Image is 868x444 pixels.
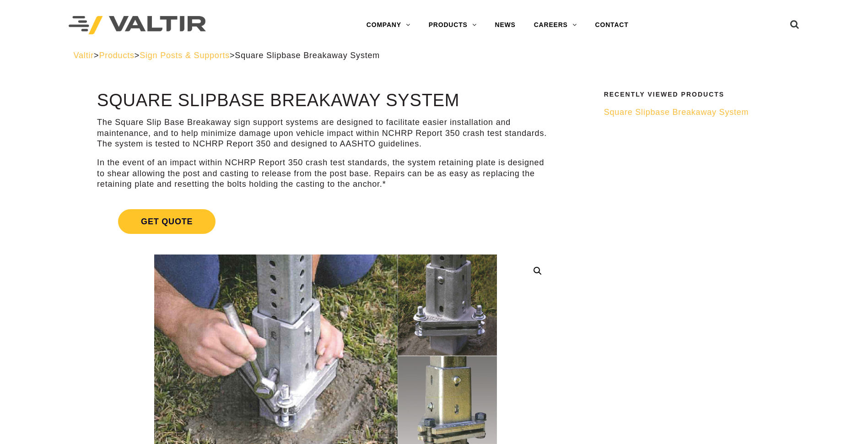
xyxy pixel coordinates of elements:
[97,157,554,190] p: In the event of an impact within NCHRP Report 350 crash test standards, the system retaining plat...
[525,16,586,34] a: CAREERS
[420,16,486,34] a: PRODUCTS
[118,209,216,234] span: Get Quote
[74,50,795,61] div: > > >
[140,51,230,60] a: Sign Posts & Supports
[74,51,94,60] a: Valtir
[69,16,206,35] img: Valtir
[97,198,554,245] a: Get Quote
[586,16,638,34] a: CONTACT
[99,51,134,60] a: Products
[97,91,554,110] h1: Square Slipbase Breakaway System
[604,108,749,117] span: Square Slipbase Breakaway System
[357,16,420,34] a: COMPANY
[97,117,554,149] p: The Square Slip Base Breakaway sign support systems are designed to facilitate easier installatio...
[604,107,789,118] a: Square Slipbase Breakaway System
[604,91,789,98] h2: Recently Viewed Products
[486,16,525,34] a: NEWS
[235,51,380,60] span: Square Slipbase Breakaway System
